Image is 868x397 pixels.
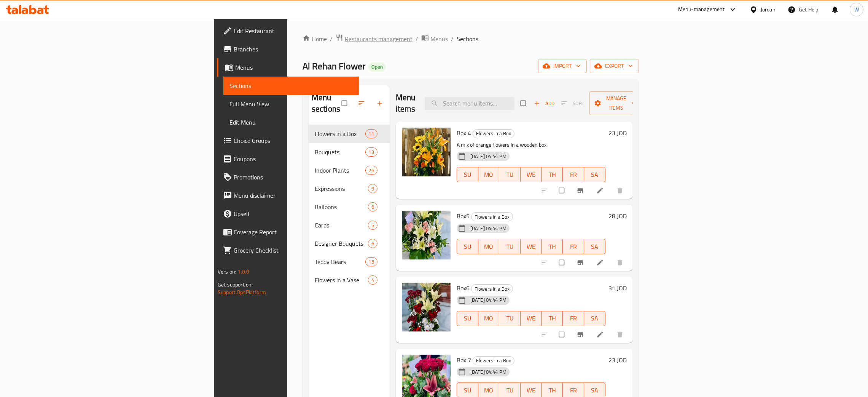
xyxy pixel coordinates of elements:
button: Add section [371,95,390,112]
span: Flowers in a Box [473,129,514,138]
div: Cards5 [309,216,390,234]
nav: breadcrumb [303,34,639,44]
span: SA [587,241,602,252]
span: Sort sections [353,95,371,112]
button: TH [542,239,563,254]
span: Sections [229,81,353,90]
span: 6 [368,240,377,247]
span: Box5 [457,210,470,222]
a: Promotions [217,168,359,186]
span: Upsell [234,209,353,218]
h6: 23 JOD [608,355,627,365]
span: Select to update [554,255,570,270]
div: Flowers in a Box11 [309,125,390,143]
span: MO [481,169,497,180]
nav: Menu sections [309,122,390,292]
span: Box6 [457,282,470,294]
span: 15 [366,258,377,266]
span: Get support on: [218,280,253,290]
span: SU [460,169,475,180]
span: Coverage Report [234,227,353,237]
a: Branches [217,40,359,58]
div: Designer Bouquets6 [309,234,390,253]
span: Restaurants management [345,34,412,43]
div: items [368,275,377,285]
span: Flowers in a Box [471,213,513,221]
button: FR [563,311,584,326]
span: Edit Menu [229,118,353,127]
button: WE [521,239,542,254]
button: delete [612,326,630,343]
a: Edit Restaurant [217,22,359,40]
button: SA [584,311,605,326]
button: Branch-specific-item [572,326,590,343]
span: Box 7 [457,354,471,366]
div: Flowers in a Box [471,212,513,221]
span: SU [460,313,475,324]
span: export [596,61,633,71]
span: Indoor Plants [315,166,365,175]
span: TU [502,313,518,324]
span: Select to update [554,183,570,198]
button: MO [478,311,500,326]
span: [DATE] 04:44 PM [467,296,510,304]
img: Box6 [402,283,451,331]
div: items [365,166,377,175]
span: 13 [366,149,377,156]
button: FR [563,239,584,254]
span: Cards [315,221,368,230]
span: TU [502,241,518,252]
a: Full Menu View [223,95,359,113]
a: Coupons [217,150,359,168]
span: Menu disclaimer [234,191,353,200]
span: Edit Restaurant [234,26,353,35]
a: Support.OpsPlatform [218,287,266,297]
a: Menus [217,58,359,77]
span: W [854,5,859,14]
span: Add item [532,98,556,109]
button: SU [457,311,478,326]
span: Select all sections [337,96,353,110]
div: Balloons6 [309,198,390,216]
a: Choice Groups [217,131,359,150]
span: 9 [368,185,377,192]
button: import [538,59,587,73]
p: A mix of orange flowers in a wooden box [457,140,605,150]
span: SA [587,313,602,324]
button: WE [521,167,542,182]
button: TU [499,167,521,182]
span: Flowers in a Vase [315,275,368,285]
div: Flowers in a Box [471,284,513,293]
h6: 28 JOD [608,211,627,221]
span: [DATE] 04:44 PM [467,225,510,232]
button: SA [584,167,605,182]
span: Designer Bouquets [315,239,368,248]
div: Bouquets [315,147,365,157]
div: Bouquets13 [309,143,390,161]
span: Coupons [234,154,353,163]
span: Version: [218,267,236,277]
img: Box5 [402,211,451,259]
span: 5 [368,222,377,229]
button: export [590,59,639,73]
span: Choice Groups [234,136,353,145]
span: Select section [516,96,532,110]
button: Branch-specific-item [572,182,590,199]
span: Promotions [234,173,353,182]
span: FR [566,169,581,180]
div: Flowers in a Box [473,356,514,365]
button: SU [457,239,478,254]
div: Teddy Bears15 [309,253,390,271]
div: Expressions9 [309,179,390,198]
span: Box 4 [457,127,471,139]
div: items [365,147,377,157]
span: Balloons [315,202,368,211]
button: Manage items [589,91,643,115]
div: Jordan [761,5,776,14]
span: FR [566,385,581,396]
div: Open [368,62,386,72]
span: [DATE] 04:44 PM [467,368,510,376]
